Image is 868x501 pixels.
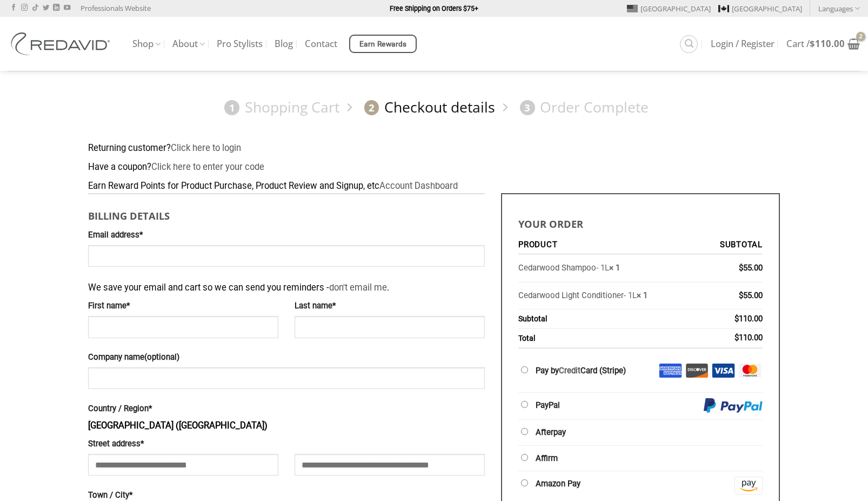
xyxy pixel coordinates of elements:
a: Search [680,35,698,53]
td: - 1L [518,282,699,309]
a: Pro Stylists [217,34,263,54]
label: Company name [88,351,485,364]
span: $ [810,37,815,50]
a: Cart /$110.00 [786,32,860,56]
a: Earn Rewards [349,35,417,53]
div: Earn Reward Points for Product Purchase, Product Review and Signup, etc [88,179,780,194]
label: First name [88,300,278,313]
span: 1 [224,100,239,115]
img: PayPal [704,398,763,414]
a: Contact [305,34,337,54]
strong: × 1 [637,291,647,300]
strong: [GEOGRAPHIC_DATA] ([GEOGRAPHIC_DATA]) [88,420,268,431]
a: Shop [132,34,161,55]
a: Follow on TikTok [32,4,38,12]
h3: Billing details [88,202,485,223]
label: Affirm [536,453,558,463]
strong: Free Shipping on Orders $75+ [390,4,478,12]
bdi: 110.00 [735,333,763,342]
h3: Your order [518,210,763,232]
label: Email address [88,229,485,242]
a: Follow on Facebook [10,4,17,12]
label: Country / Region [88,403,485,416]
label: Street address [88,438,278,451]
a: Cedarwood Shampoo [518,263,596,273]
a: Login / Register [711,34,774,54]
img: Amex [659,364,682,378]
a: [GEOGRAPHIC_DATA] [627,1,711,17]
img: Amazon Pay [735,477,763,495]
a: 1Shopping Cart [219,98,339,117]
img: Mastercard [738,364,762,378]
span: Earn Rewards [359,38,407,50]
span: $ [735,333,739,342]
bdi: 110.00 [810,37,845,50]
a: Cedarwood Light Conditioner [518,291,624,300]
a: Follow on Instagram [21,4,28,12]
a: [GEOGRAPHIC_DATA] [718,1,802,17]
span: Login / Register [711,39,774,48]
a: About [172,34,205,55]
span: (optional) [144,352,179,362]
th: Subtotal [518,309,699,328]
img: Discover [685,364,709,378]
a: don't email me [329,282,387,293]
td: - 1L [518,255,699,282]
label: Last name [295,300,485,313]
label: Afterpay [536,427,566,437]
a: Blog [275,34,293,54]
span: $ [739,291,743,300]
span: 2 [364,100,379,115]
a: Follow on LinkedIn [53,4,59,12]
bdi: 110.00 [735,314,763,324]
span: $ [739,263,743,273]
span: Cart / [786,39,845,48]
a: Follow on Twitter [43,4,49,12]
bdi: 55.00 [739,291,763,300]
a: Follow on YouTube [64,4,70,12]
span: $ [735,314,739,324]
a: Enter your coupon code [151,162,264,172]
label: Pay by Card (Stripe) [536,366,626,375]
th: Subtotal [699,237,763,255]
span: We save your email and cart so we can send you reminders - . [88,275,389,295]
label: Amazon Pay [536,479,580,489]
th: Total [518,329,699,349]
bdi: 55.00 [739,263,763,273]
strong: × 1 [609,263,620,273]
a: Credit [559,366,580,375]
div: Returning customer? [88,141,780,156]
img: Visa [712,364,735,378]
a: Click here to login [171,143,241,153]
a: Account Dashboard [379,181,458,191]
th: Product [518,237,699,255]
a: 2Checkout details [359,98,495,117]
a: Languages [818,1,860,16]
div: Have a coupon? [88,160,780,175]
img: REDAVID Salon Products | United States [8,32,116,55]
